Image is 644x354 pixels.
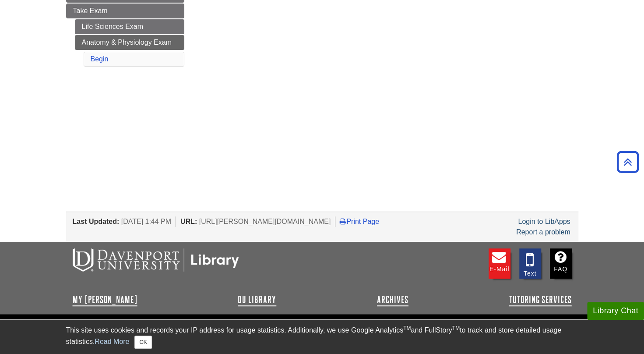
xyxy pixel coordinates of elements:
[340,218,379,225] a: Print Page
[121,218,171,225] span: [DATE] 1:44 PM
[516,228,570,236] a: Report a problem
[489,248,510,279] a: E-mail
[452,325,460,331] sup: TM
[180,218,197,225] span: URL:
[134,336,151,349] button: Close
[197,14,578,142] iframe: Science Success: Anatomy & Physiology (A & P) Exam
[614,156,642,168] a: Back to Top
[73,218,120,225] span: Last Updated:
[91,55,109,63] a: Begin
[75,35,184,50] a: Anatomy & Physiology Exam
[509,294,571,305] a: Tutoring Services
[550,248,572,279] a: FAQ
[518,218,570,225] a: Login to LibApps
[73,294,137,305] a: My [PERSON_NAME]
[377,294,408,305] a: Archives
[66,4,184,18] a: Take Exam
[587,302,644,320] button: Library Chat
[66,325,578,349] div: This site uses cookies and records your IP address for usage statistics. Additionally, we use Goo...
[403,325,411,331] sup: TM
[73,248,239,271] img: DU Libraries
[340,218,346,225] i: Print Page
[73,7,108,14] span: Take Exam
[519,248,541,279] a: Text
[75,19,184,34] a: Life Sciences Exam
[95,338,129,345] a: Read More
[238,294,276,305] a: DU Library
[199,218,331,225] span: [URL][PERSON_NAME][DOMAIN_NAME]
